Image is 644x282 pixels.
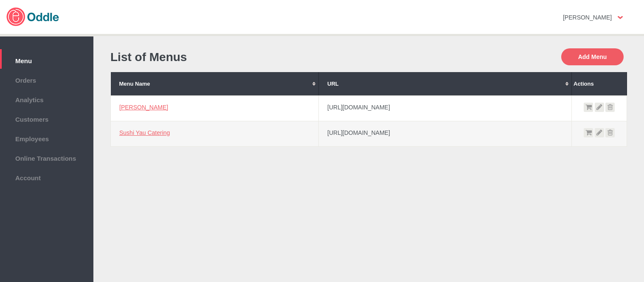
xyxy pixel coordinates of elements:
[561,48,624,65] button: Add Menu
[4,55,89,64] span: Menu
[4,133,89,142] span: Employees
[563,14,612,21] strong: [PERSON_NAME]
[4,153,89,162] span: Online Transactions
[574,81,625,87] div: Actions
[4,94,89,103] span: Analytics
[4,172,89,181] span: Account
[319,121,572,146] td: [URL][DOMAIN_NAME]
[572,72,627,95] th: Actions: No sort applied, sorting is disabled
[4,114,89,123] span: Customers
[119,104,168,111] a: [PERSON_NAME]
[319,72,572,95] th: URL: No sort applied, activate to apply an ascending sort
[618,16,623,19] img: user-option-arrow.png
[110,50,365,64] h1: List of Menus
[327,81,563,87] div: URL
[119,129,170,136] a: Sushi Yau Catering
[4,75,89,84] span: Orders
[319,95,572,121] td: [URL][DOMAIN_NAME]
[111,72,319,95] th: Menu Name: No sort applied, activate to apply an ascending sort
[119,81,310,87] div: Menu Name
